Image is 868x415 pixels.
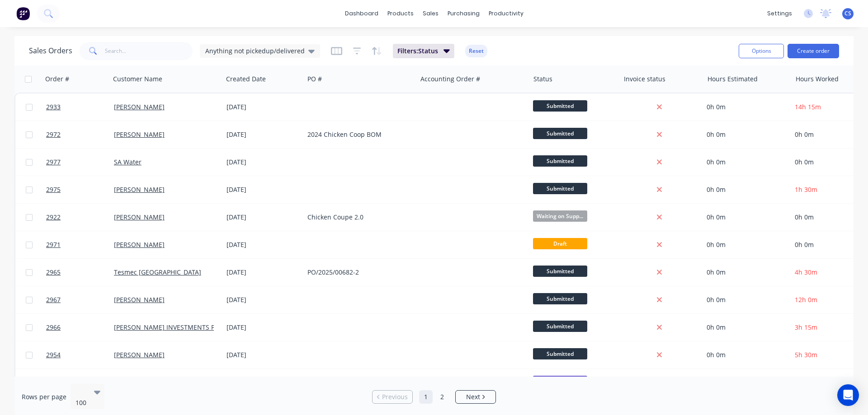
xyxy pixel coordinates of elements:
div: [DATE] [226,213,301,222]
span: 2954 [46,350,61,359]
div: Hours Worked [796,75,839,84]
div: 0h 0m [707,323,783,332]
a: 2972 [46,121,114,148]
span: Submitted [533,348,587,359]
a: [PERSON_NAME] [114,103,165,111]
span: 14h 15m [795,103,821,111]
span: 2922 [46,213,61,222]
div: 0h 0m [707,213,783,222]
div: [DATE] [226,240,301,249]
div: Created Date [226,75,266,84]
a: Previous page [373,392,412,401]
div: sales [418,7,443,20]
span: CS [844,9,851,18]
ul: Pagination [368,390,500,404]
div: 0h 0m [707,130,783,139]
span: 1h 30m [795,185,817,194]
span: 2967 [46,295,61,304]
span: 2971 [46,240,61,249]
span: 0h 0m [795,240,814,249]
span: 2933 [46,103,61,112]
div: Customer Name [113,75,162,84]
span: 5h 30m [795,350,817,359]
span: Previous [382,392,408,401]
span: Filters: Status [397,47,438,56]
span: 2977 [46,158,61,167]
h1: Sales Orders [29,47,72,55]
input: Search... [105,42,193,60]
div: productivity [484,7,528,20]
a: [PERSON_NAME] [114,350,165,359]
div: Invoice status [624,75,665,84]
button: Create order [788,44,839,58]
span: Submitted [533,183,587,194]
div: [DATE] [226,350,301,359]
span: Rows per page [22,392,66,401]
div: Order # [45,75,69,84]
a: 2971 [46,231,114,258]
div: 0h 0m [707,158,783,167]
a: Next page [456,392,495,401]
a: dashboard [340,7,383,20]
a: 2966 [46,314,114,341]
div: [DATE] [226,130,301,139]
a: 2954 [46,341,114,368]
button: Filters:Status [393,44,454,58]
div: [DATE] [226,103,301,112]
div: Accounting Order # [420,75,480,84]
span: 0h 0m [795,213,814,221]
a: 2735 [46,369,114,396]
span: 2966 [46,323,61,332]
div: [DATE] [226,158,301,167]
a: [PERSON_NAME] [114,130,165,139]
div: 0h 0m [707,185,783,194]
a: Page 2 [435,390,449,404]
a: 2975 [46,176,114,203]
a: 2933 [46,93,114,121]
a: SA Water [114,158,142,166]
div: Hours Estimated [708,75,758,84]
span: 3h 15m [795,323,817,331]
div: 0h 0m [707,350,783,359]
div: products [383,7,418,20]
div: 0h 0m [707,103,783,112]
div: Open Intercom Messenger [837,384,859,406]
div: 100 [75,398,88,407]
span: Draft [533,238,587,249]
button: Reset [465,45,487,57]
a: 2965 [46,259,114,286]
div: 0h 0m [707,295,783,304]
div: PO/2025/00682-2 [307,268,408,277]
a: [PERSON_NAME] INVESTMENTS PTY LTD [114,323,235,331]
span: Submitted [533,100,587,112]
a: 2922 [46,204,114,231]
span: 0h 0m [795,158,814,166]
div: settings [763,7,797,20]
span: 2975 [46,185,61,194]
span: Waiting on Supp... [533,210,587,222]
span: Quote [533,376,587,387]
span: 2972 [46,130,61,139]
span: 0h 0m [795,130,814,139]
div: [DATE] [226,185,301,194]
span: Submitted [533,155,587,167]
div: [DATE] [226,295,301,304]
div: Status [533,75,552,84]
div: purchasing [443,7,484,20]
div: [DATE] [226,268,301,277]
a: 2967 [46,286,114,313]
span: Next [466,392,480,401]
a: 2977 [46,149,114,176]
span: 12h 0m [795,295,817,304]
div: 2024 Chicken Coop BOM [307,130,408,139]
div: Chicken Coupe 2.0 [307,213,408,222]
a: [PERSON_NAME] [114,295,165,304]
span: Anything not pickedup/delivered [205,46,305,56]
div: PO # [307,75,322,84]
span: Submitted [533,293,587,304]
a: [PERSON_NAME] [114,213,165,221]
a: Page 1 is your current page [419,390,433,404]
a: [PERSON_NAME] [114,185,165,194]
a: Tesmec [GEOGRAPHIC_DATA] [114,268,201,276]
span: 2965 [46,268,61,277]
